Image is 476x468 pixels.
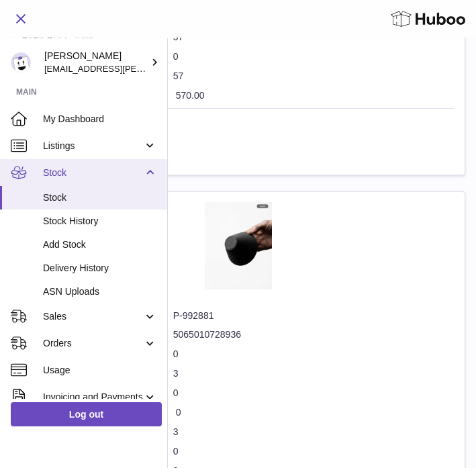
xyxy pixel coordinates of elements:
span: Invoicing and Payments [43,391,143,404]
span: Stock [43,191,157,204]
span: Stock [43,167,143,179]
span: Add Stock [43,238,157,251]
span: Stock History [43,215,157,228]
td: 3 [21,426,455,445]
div: Negotiator Tool SMALL [21,132,455,144]
dd: P-992881 [173,310,455,322]
td: 0 [21,445,455,465]
span: [EMAIL_ADDRESS][PERSON_NAME][DOMAIN_NAME] [44,63,264,74]
span: ASN Uploads [43,285,157,298]
span: Orders [43,337,143,350]
strong: Description [21,115,455,132]
span: Sales [43,310,143,323]
span: Usage [43,364,157,377]
a: Log out [11,402,162,426]
img: horia@orea.uk [11,52,31,73]
span: Listings [43,140,143,152]
dd: 5065010728936 [173,328,455,341]
td: 57 [21,70,455,89]
img: product image [205,202,272,289]
span: 570.00 [176,90,205,101]
td: 57 [21,31,455,50]
td: 3 [21,367,455,387]
span: 0 [176,407,181,418]
span: My Dashboard [43,113,157,126]
td: 0 [21,387,455,406]
span: Delivery History [43,262,157,275]
td: 0 [21,50,455,70]
div: [PERSON_NAME] [44,50,148,75]
td: 0 [21,348,455,367]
